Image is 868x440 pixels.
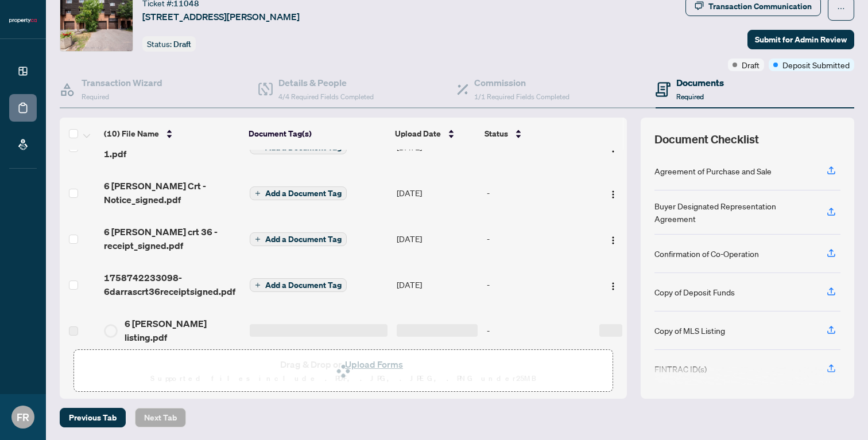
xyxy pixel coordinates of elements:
span: Drag & Drop orUpload FormsSupported files include .PDF, .JPG, .JPEG, .PNG under25MB [74,350,613,392]
span: Required [82,92,109,101]
span: (10) File Name [104,127,159,140]
span: 6 [PERSON_NAME] listing.pdf [125,317,241,344]
span: ellipsis [837,5,845,13]
td: [DATE] [392,170,482,216]
span: 1758742233098-6darrascrt36receiptsigned.pdf [104,271,241,298]
span: Submit for Admin Review [755,30,847,49]
div: - [487,186,590,199]
td: [DATE] [392,262,482,307]
th: (10) File Name [99,118,244,150]
div: Copy of Deposit Funds [654,286,735,298]
span: 1/1 Required Fields Completed [474,92,569,101]
button: Logo [604,184,622,202]
img: Logo [609,282,618,291]
span: Add a Document Tag [265,281,342,289]
button: Submit for Admin Review [747,30,854,49]
span: 6 [PERSON_NAME] crt 36 - receipt_signed.pdf [104,225,241,252]
button: Add a Document Tag [250,278,347,293]
div: Confirmation of Co-Operation [654,247,759,260]
h4: Commission [474,76,569,89]
th: Upload Date [390,118,480,150]
img: Logo [609,236,618,245]
span: Draft [173,39,191,49]
div: - [487,278,590,291]
span: 6 [PERSON_NAME] Crt - Notice_signed.pdf [104,179,241,207]
button: Add a Document Tag [250,278,347,292]
div: Status: [142,36,196,52]
img: logo [9,17,37,24]
h4: Documents [676,76,724,89]
h4: Transaction Wizard [82,76,162,89]
img: Logo [609,190,618,199]
span: [STREET_ADDRESS][PERSON_NAME] [142,10,300,24]
span: Upload Date [395,127,441,140]
span: 4/4 Required Fields Completed [278,92,374,101]
span: Add a Document Tag [265,235,342,243]
th: Status [480,118,592,150]
th: Document Tag(s) [244,118,390,150]
span: Status [485,127,508,140]
button: Add a Document Tag [250,186,347,200]
div: - [487,232,590,245]
span: Add a Document Tag [265,189,342,197]
button: Add a Document Tag [250,232,347,246]
button: Logo [604,275,622,294]
div: Buyer Designated Representation Agreement [654,200,813,225]
span: Draft [742,59,759,71]
span: Required [676,92,704,101]
div: Agreement of Purchase and Sale [654,165,772,177]
td: [DATE] [392,216,482,262]
h4: Details & People [278,76,374,89]
span: plus [255,236,261,242]
div: - [487,324,590,337]
button: Next Tab [135,408,186,427]
span: Document Checklist [654,131,759,147]
div: FINTRAC ID(s) [654,363,707,375]
button: Logo [604,229,622,248]
span: Previous Tab [69,408,117,427]
button: Add a Document Tag [250,232,347,247]
span: plus [255,190,261,196]
span: FR [17,409,29,425]
span: Add a Document Tag [265,143,342,151]
button: Previous Tab [60,408,126,427]
span: plus [255,282,261,288]
button: Add a Document Tag [250,186,347,201]
span: Deposit Submitted [782,59,850,71]
div: Copy of MLS Listing [654,324,725,337]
